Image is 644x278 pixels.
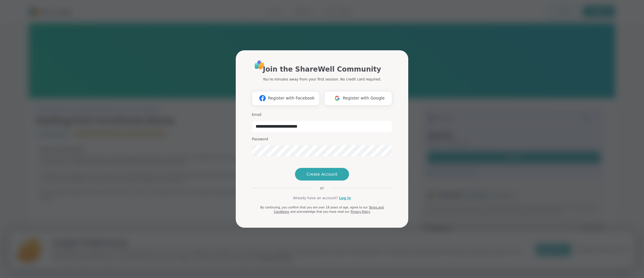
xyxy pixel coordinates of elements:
[268,95,315,101] span: Register with Facebook
[260,206,368,209] span: By continuing, you confirm that you are over 18 years of age, agree to our
[263,77,381,82] p: You're minutes away from your first session. No credit card required.
[263,64,381,74] h1: Join the ShareWell Community
[350,210,370,213] a: Privacy Policy
[339,195,351,201] a: Log in
[295,168,349,181] button: Create Account
[306,171,338,177] span: Create Account
[252,137,392,142] h3: Password
[252,112,392,117] h3: Email
[343,95,385,101] span: Register with Google
[290,210,349,213] span: and acknowledge that you have read our
[252,91,320,106] button: Register with Facebook
[293,195,338,201] span: Already have an account?
[324,91,392,106] button: Register with Google
[253,58,266,71] img: ShareWell Logo
[313,185,331,191] span: or
[332,93,343,103] img: ShareWell Logomark
[274,206,384,213] a: Terms and Conditions
[257,93,268,103] img: ShareWell Logomark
